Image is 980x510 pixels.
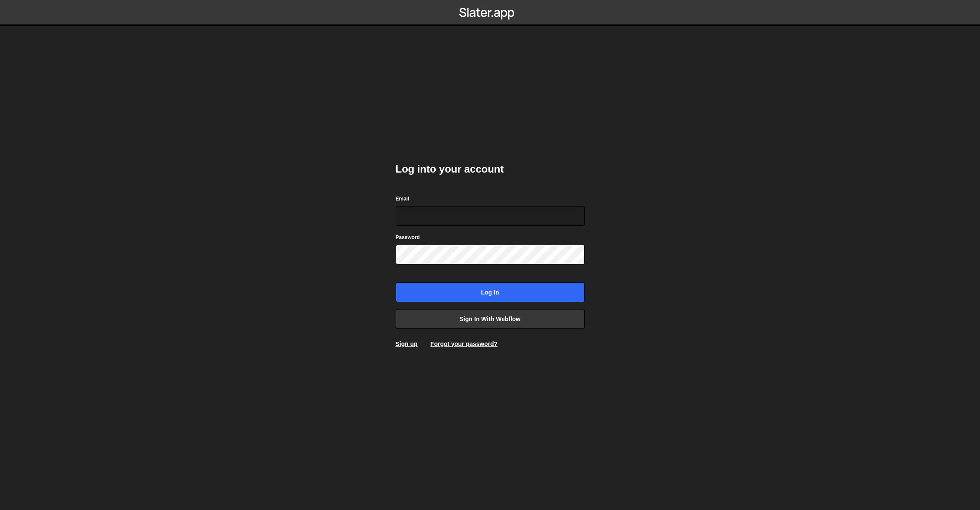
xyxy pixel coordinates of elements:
a: Sign in with Webflow [396,309,585,329]
label: Email [396,194,409,203]
input: Log in [396,282,585,302]
h2: Log into your account [396,162,585,176]
a: Sign up [396,340,418,347]
label: Password [396,233,420,242]
a: Forgot your password? [430,340,498,347]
